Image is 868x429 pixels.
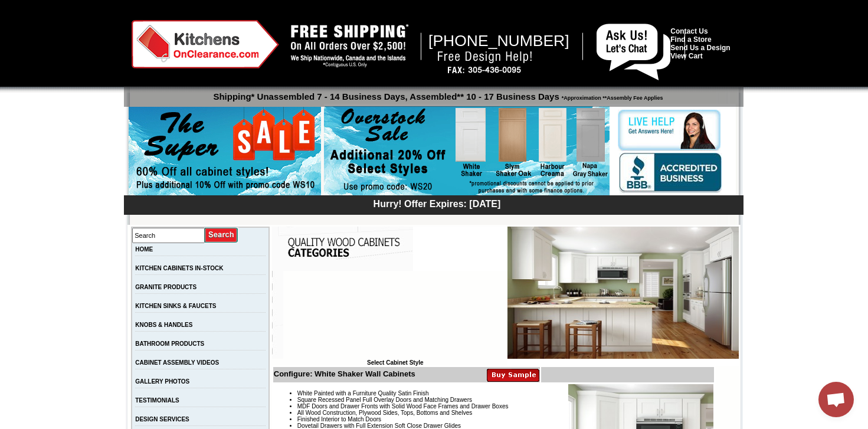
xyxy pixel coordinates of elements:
b: Configure: White Shaker Wall Cabinets [274,369,415,378]
li: White Painted with a Furniture Quality Satin Finish [297,390,713,397]
iframe: Browser incompatible [283,271,507,359]
a: KNOBS & HANDLES [135,322,192,328]
a: Open chat [818,382,854,417]
a: DESIGN SERVICES [135,416,189,423]
a: GRANITE PRODUCTS [135,284,196,290]
a: KITCHEN CABINETS IN-STOCK [135,265,223,271]
a: BATHROOM PRODUCTS [135,340,204,347]
a: GALLERY PHOTOS [135,378,189,385]
input: Submit [205,227,238,243]
li: Dovetail Drawers with Full Extension Soft Close Drawer Glides [297,423,713,429]
img: White Shaker [507,227,739,359]
a: KITCHEN SINKS & FAUCETS [135,303,216,309]
a: View Cart [670,52,702,60]
a: Contact Us [670,27,707,35]
span: *Approximation **Assembly Fee Applies [559,92,663,101]
li: All Wood Construction, Plywood Sides, Tops, Bottoms and Shelves [297,410,713,416]
b: Select Cabinet Style [367,359,424,366]
li: MDF Doors and Drawer Fronts with Solid Wood Face Frames and Drawer Boxes [297,403,713,410]
li: Finished Interior to Match Doors [297,416,713,423]
li: Square Recessed Panel Full Overlay Doors and Matching Drawers [297,397,713,403]
a: HOME [135,246,153,253]
img: Kitchens on Clearance Logo [132,20,279,68]
a: Send Us a Design [670,44,730,52]
div: Hurry! Offer Expires: [DATE] [130,197,743,209]
a: TESTIMONIALS [135,397,179,404]
a: CABINET ASSEMBLY VIDEOS [135,359,219,366]
span: [PHONE_NUMBER] [428,32,569,50]
a: Find a Store [670,35,711,44]
p: Shipping* Unassembled 7 - 14 Business Days, Assembled** 10 - 17 Business Days [130,86,743,101]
